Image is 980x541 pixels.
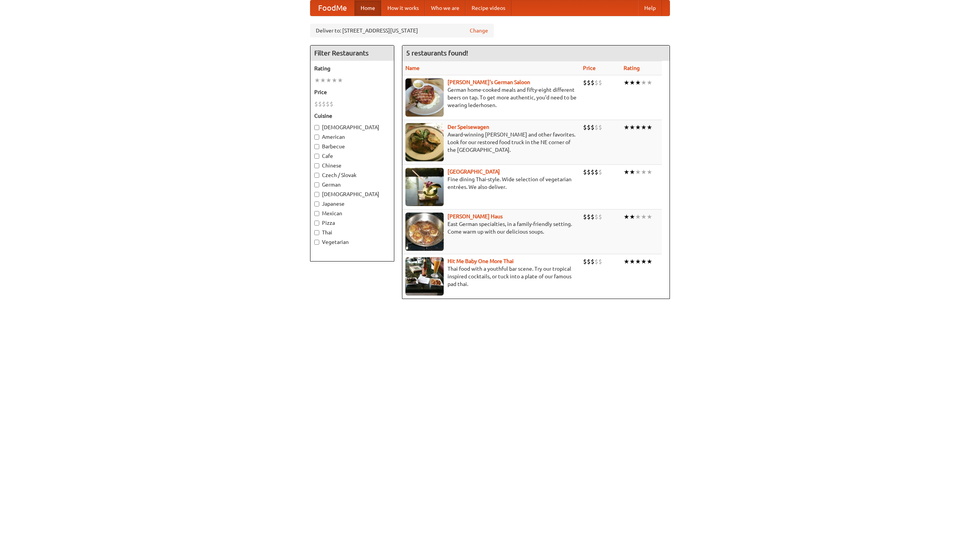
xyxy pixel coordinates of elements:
li: $ [587,213,591,221]
p: Fine dining Thai-style. Wide selection of vegetarian entrées. We also deliver. [405,175,577,191]
li: $ [583,257,587,266]
li: ★ [635,123,641,132]
li: $ [598,168,602,176]
li: ★ [641,168,647,176]
img: satay.jpg [405,168,444,206]
label: [DEMOGRAPHIC_DATA] [314,190,390,198]
a: [GEOGRAPHIC_DATA] [448,169,500,175]
li: ★ [635,257,641,266]
a: Hit Me Baby One More Thai [448,258,514,264]
li: $ [587,257,591,266]
a: [PERSON_NAME] Haus [448,213,503,219]
input: Pizza [314,221,319,226]
label: Chinese [314,162,390,169]
label: German [314,181,390,188]
li: ★ [624,168,629,176]
p: Thai food with a youthful bar scene. Try our tropical inspired cocktails, or tuck into a plate of... [405,265,577,288]
li: $ [591,123,595,132]
input: Czech / Slovak [314,173,319,178]
a: Who we are [425,0,465,16]
label: Thai [314,229,390,236]
li: $ [583,78,587,87]
li: $ [595,168,598,176]
input: Japanese [314,201,319,206]
p: Award-winning [PERSON_NAME] and other favorites. Look for our restored food truck in the NE corne... [405,131,577,154]
li: ★ [629,168,635,176]
a: Change [470,27,488,34]
label: Cafe [314,152,390,160]
li: $ [583,123,587,132]
a: Home [354,0,381,16]
li: ★ [635,213,641,221]
input: [DEMOGRAPHIC_DATA] [314,192,319,197]
li: $ [326,100,330,108]
li: ★ [624,78,629,87]
input: Cafe [314,154,319,159]
li: $ [587,78,591,87]
li: $ [314,100,318,108]
a: Price [583,65,596,71]
p: German home-cooked meals and fifty-eight different beers on tap. To get more authentic, you'd nee... [405,86,577,109]
a: Name [405,65,420,71]
li: $ [595,78,598,87]
li: ★ [635,78,641,87]
li: $ [583,213,587,221]
label: Vegetarian [314,238,390,246]
li: ★ [641,78,647,87]
li: $ [598,213,602,221]
li: ★ [641,123,647,132]
h5: Rating [314,65,390,72]
div: Deliver to: [STREET_ADDRESS][US_STATE] [310,24,494,37]
label: Czech / Slovak [314,171,390,179]
li: ★ [647,123,652,132]
img: babythai.jpg [405,257,444,296]
li: ★ [629,257,635,266]
li: ★ [332,76,337,84]
label: [DEMOGRAPHIC_DATA] [314,123,390,131]
h5: Cuisine [314,112,390,120]
label: American [314,133,390,141]
li: ★ [647,168,652,176]
li: $ [587,123,591,132]
li: ★ [624,257,629,266]
li: $ [587,168,591,176]
li: $ [330,100,333,108]
label: Pizza [314,219,390,227]
img: esthers.jpg [405,78,444,117]
ng-pluralize: 5 restaurants found! [406,49,468,57]
label: Japanese [314,200,390,208]
a: How it works [381,0,425,16]
img: kohlhaus.jpg [405,213,444,251]
li: ★ [647,78,652,87]
input: Chinese [314,163,319,168]
li: ★ [326,76,332,84]
label: Barbecue [314,143,390,150]
li: $ [591,213,595,221]
input: Barbecue [314,144,319,149]
li: ★ [320,76,326,84]
li: ★ [641,213,647,221]
li: $ [595,257,598,266]
li: ★ [624,213,629,221]
li: $ [598,78,602,87]
input: Thai [314,230,319,235]
a: Rating [624,65,640,71]
li: $ [595,123,598,132]
a: [PERSON_NAME]'s German Saloon [448,79,530,85]
li: $ [591,257,595,266]
input: German [314,182,319,187]
label: Mexican [314,210,390,217]
li: $ [598,123,602,132]
input: American [314,135,319,140]
img: speisewagen.jpg [405,123,444,161]
a: Help [638,0,662,16]
li: $ [591,78,595,87]
li: ★ [647,213,652,221]
li: ★ [629,213,635,221]
input: Mexican [314,211,319,216]
h5: Price [314,88,390,96]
